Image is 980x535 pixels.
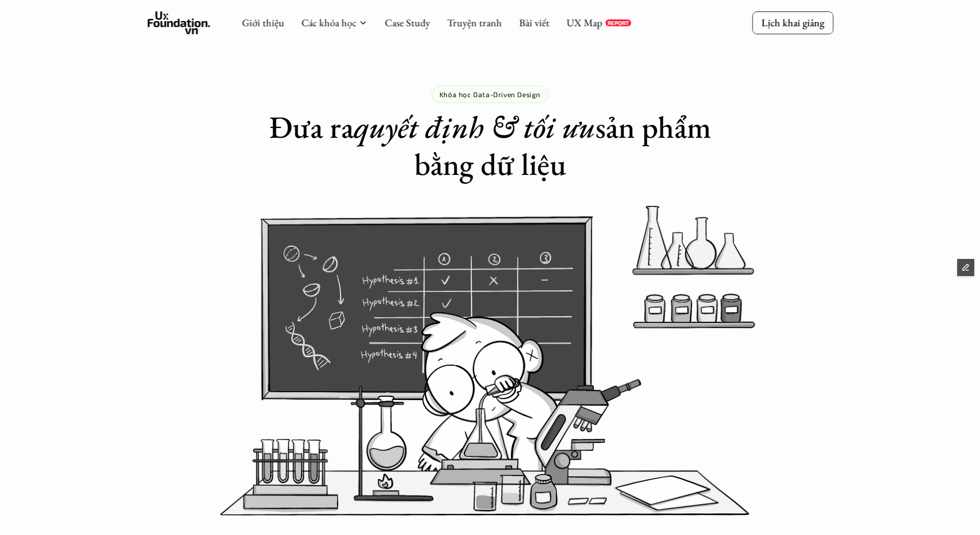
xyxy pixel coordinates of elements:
p: Lịch khai giảng [761,16,824,29]
h1: Đưa ra sản phẩm bằng dữ liệu [262,109,719,183]
p: REPORT [607,19,629,26]
a: Giới thiệu [242,16,284,29]
a: Các khóa học [301,16,356,29]
a: Case Study [385,16,430,29]
a: REPORT [605,19,631,26]
a: Truyện tranh [447,16,502,29]
p: Khóa học Data-Driven Design [439,90,541,98]
a: Lịch khai giảng [752,11,833,34]
em: quyết định & tối ưu [354,107,595,147]
button: Edit Framer Content [957,259,974,276]
a: UX Map [566,16,602,29]
a: Bài viết [519,16,549,29]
